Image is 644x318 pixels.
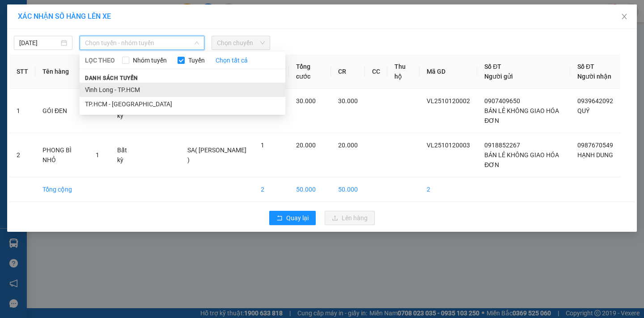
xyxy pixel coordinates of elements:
th: Thu hộ [387,54,420,89]
span: 20.000 [338,142,358,149]
span: 0987670549 [577,142,613,149]
span: 0907409650 [484,97,520,105]
span: BÁN LẺ KHÔNG GIAO HÓA ĐƠN [484,107,559,124]
th: CR [331,54,365,89]
span: Số ĐT [577,63,594,70]
span: 1 [96,151,99,159]
span: Người gửi [484,73,513,80]
button: uploadLên hàng [325,211,375,225]
th: STT [9,54,35,89]
td: PHONG BÌ NHỎ [35,133,89,177]
input: 12/10/2025 [19,38,59,48]
span: Danh sách tuyến [80,74,144,82]
span: 1 [261,142,264,149]
div: 0907409650 [8,50,70,63]
td: 2 [254,177,289,202]
a: Chọn tất cả [216,55,248,65]
button: Close [612,4,637,29]
td: 1 [9,89,35,133]
span: VL2510120002 [427,97,470,105]
span: LỌC THEO [85,55,115,65]
div: 0939642092 [76,40,148,52]
span: 0918852267 [484,142,520,149]
span: Gửi: [8,8,21,18]
td: 50.000 [331,177,365,202]
span: QUÝ [577,107,589,114]
div: TP. [PERSON_NAME] [76,8,148,29]
span: VL2510120003 [427,142,470,149]
th: CC [365,54,387,89]
span: BÁN LẺ KHÔNG GIAO HÓA ĐƠN [484,151,559,168]
td: Bất kỳ [110,133,141,177]
span: 30.000 [296,97,316,105]
span: Nhóm tuyến [129,55,170,65]
span: Chọn chuyến [217,36,265,50]
div: BÁN LẺ KHÔNG GIAO HÓA ĐƠN [8,18,70,50]
span: rollback [276,215,283,222]
td: 50.000 [289,177,331,202]
span: SA( [PERSON_NAME] ) [187,146,246,163]
li: TP.HCM - [GEOGRAPHIC_DATA] [80,97,285,111]
th: Tên hàng [35,54,89,89]
div: Vĩnh Long [8,8,70,18]
div: QUÝ [76,29,148,40]
span: down [194,40,199,46]
td: Tổng cộng [35,177,89,202]
span: Tuyến [185,55,208,65]
span: close [621,13,628,20]
span: 30.000 [338,97,358,105]
span: 0939642092 [577,97,613,105]
span: XÁC NHẬN SỐ HÀNG LÊN XE [18,12,111,21]
span: 20.000 [296,142,316,149]
span: Người nhận [577,73,611,80]
td: GÓI ĐEN [35,89,89,133]
td: 2 [9,133,35,177]
span: Nhận: [76,8,98,18]
span: Chọn tuyến - nhóm tuyến [85,36,199,50]
th: Tổng cước [289,54,331,89]
button: rollbackQuay lại [269,211,316,225]
span: Số ĐT [484,63,501,70]
span: Quay lại [286,213,309,223]
li: Vĩnh Long - TP.HCM [80,83,285,97]
th: Mã GD [419,54,477,89]
td: 2 [419,177,477,202]
span: HẠNH DUNG [577,151,613,159]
